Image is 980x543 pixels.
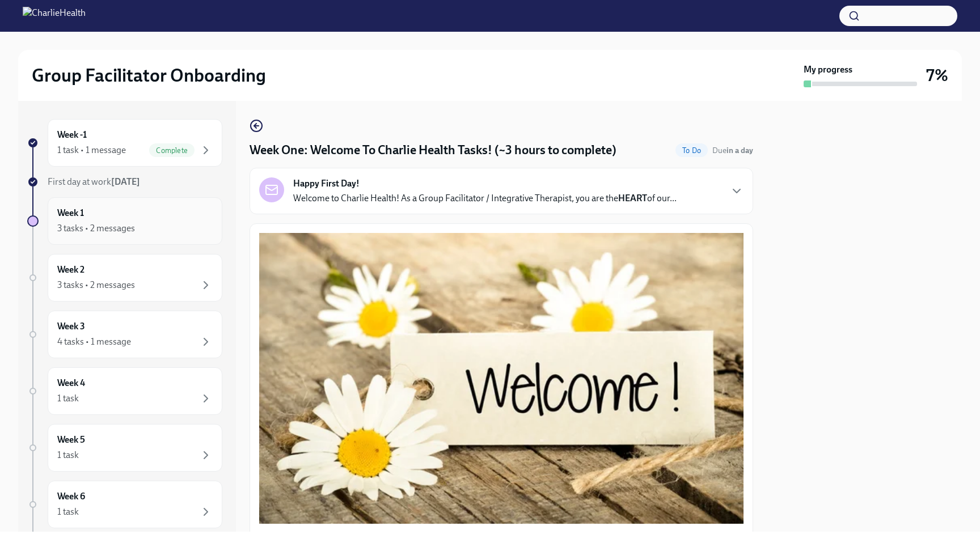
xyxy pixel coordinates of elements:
a: First day at work[DATE] [27,176,222,188]
div: 1 task [57,506,79,518]
h6: Week -1 [57,129,87,141]
button: Zoom image [259,233,744,523]
h2: Group Facilitator Onboarding [32,64,266,87]
span: To Do [675,146,708,155]
span: September 9th, 2025 09:00 [712,145,753,156]
h4: Week One: Welcome To Charlie Health Tasks! (~3 hours to complete) [250,142,616,159]
a: Week 61 task [27,481,222,528]
span: First day at work [48,176,140,187]
span: Due [712,146,753,155]
strong: HEART [618,193,647,203]
p: Welcome to Charlie Health! As a Group Facilitator / Integrative Therapist, you are the of our... [293,192,677,205]
strong: My progress [804,63,852,76]
h6: Week 3 [57,320,85,333]
div: 1 task [57,449,79,461]
div: 3 tasks • 2 messages [57,222,135,235]
span: Complete [149,146,195,155]
h6: Week 2 [57,264,85,276]
h3: 7% [926,65,948,86]
a: Week 41 task [27,367,222,415]
h6: Week 1 [57,207,84,219]
h6: Week 4 [57,377,85,389]
div: 1 task • 1 message [57,144,126,156]
h6: Week 6 [57,490,85,503]
strong: Happy First Day! [293,177,360,190]
strong: in a day [726,146,753,155]
a: Week 34 tasks • 1 message [27,311,222,358]
strong: [DATE] [111,176,140,187]
h6: Week 5 [57,434,85,446]
a: Week -11 task • 1 messageComplete [27,119,222,167]
a: Week 13 tasks • 2 messages [27,197,222,245]
a: Week 51 task [27,424,222,472]
div: 4 tasks • 1 message [57,336,131,348]
div: 1 task [57,392,79,405]
a: Week 23 tasks • 2 messages [27,254,222,302]
div: 3 tasks • 2 messages [57,279,135,291]
img: CharlieHealth [23,7,86,25]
